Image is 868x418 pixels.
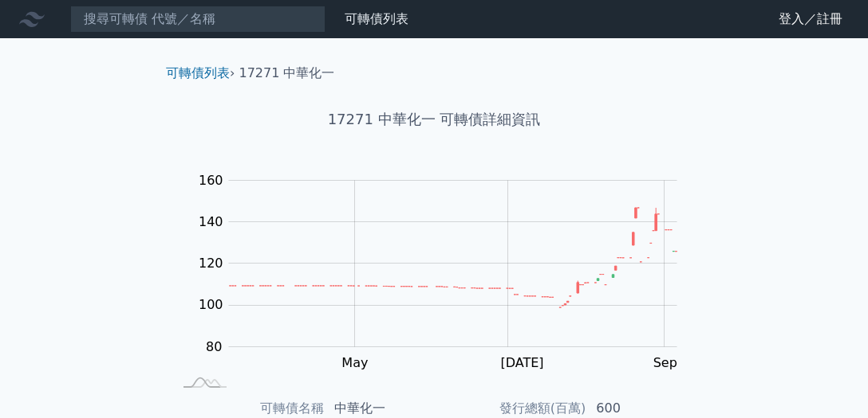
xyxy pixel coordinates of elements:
[166,64,235,83] li: ›
[199,214,223,229] tspan: 140
[239,64,335,83] li: 17271 中華化一
[345,11,408,26] a: 可轉債列表
[653,355,677,370] tspan: Sep
[70,6,325,33] input: 搜尋可轉債 代號／名稱
[153,108,715,131] h1: 17271 中華化一 可轉債詳細資訊
[199,173,223,188] tspan: 160
[766,6,855,32] a: 登入／註冊
[166,65,230,80] a: 可轉債列表
[342,355,369,370] tspan: May
[501,355,544,370] tspan: [DATE]
[199,297,223,312] tspan: 100
[191,173,701,404] g: Chart
[206,339,222,354] tspan: 80
[199,256,223,271] tspan: 120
